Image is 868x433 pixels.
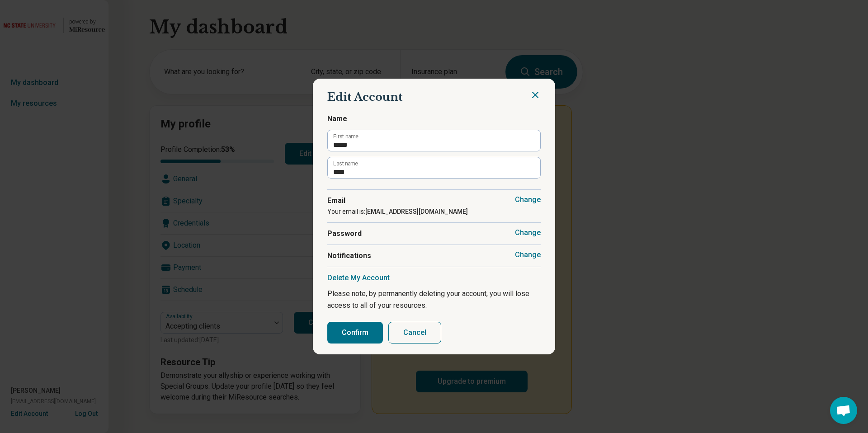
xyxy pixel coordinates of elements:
button: Confirm [327,322,383,344]
span: Name [327,113,541,124]
strong: [EMAIL_ADDRESS][DOMAIN_NAME] [365,208,468,215]
span: Notifications [327,250,541,261]
span: Your email is: [327,208,468,215]
p: Please note, by permanently deleting your account, you will lose access to all of your resources. [327,288,541,311]
button: Cancel [388,322,441,344]
button: Change [515,195,541,204]
h2: Edit Account [327,89,541,105]
button: Change [515,228,541,237]
span: Email [327,195,541,206]
button: Close [530,89,541,100]
span: Password [327,228,541,239]
button: Delete My Account [327,273,390,282]
button: Change [515,250,541,259]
